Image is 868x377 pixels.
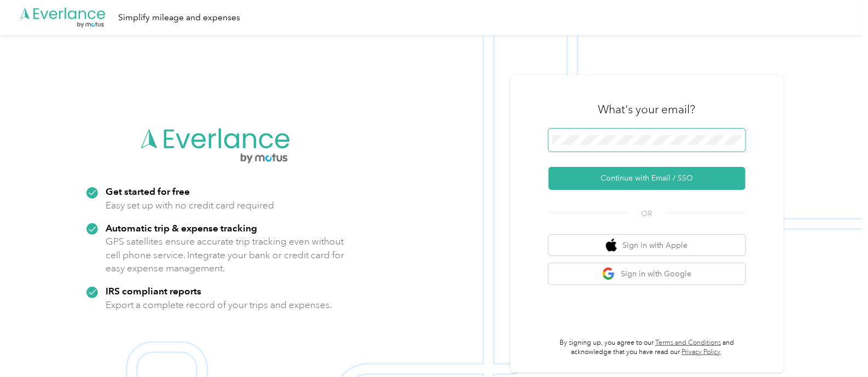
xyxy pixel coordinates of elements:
a: Privacy Policy [682,348,721,356]
p: GPS satellites ensure accurate trip tracking even without cell phone service. Integrate your bank... [106,235,345,275]
img: google logo [602,267,616,281]
img: apple logo [606,239,617,252]
p: Easy set up with no credit card required [106,199,274,212]
button: apple logoSign in with Apple [549,235,745,256]
strong: Get started for free [106,185,190,197]
div: Simplify mileage and expenses [118,11,240,25]
strong: Automatic trip & expense tracking [106,222,257,234]
a: Terms and Conditions [655,339,721,347]
p: Export a complete record of your trips and expenses. [106,298,332,312]
p: By signing up, you agree to our and acknowledge that you have read our . [549,338,745,357]
strong: IRS compliant reports [106,285,201,297]
h3: What's your email? [598,102,696,117]
span: OR [628,208,666,219]
button: Continue with Email / SSO [549,167,745,190]
button: google logoSign in with Google [549,263,745,285]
